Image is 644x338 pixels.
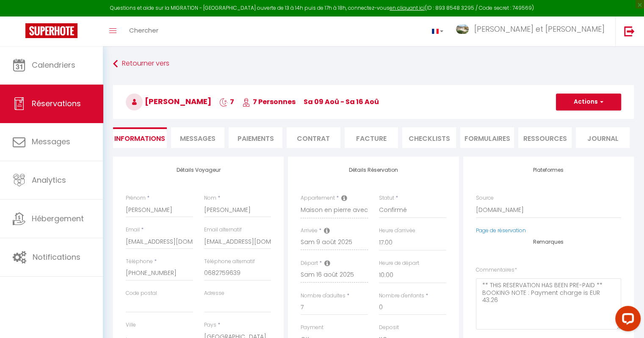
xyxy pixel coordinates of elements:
[556,93,621,110] button: Actions
[476,227,526,234] a: Page de réservation
[608,302,644,338] iframe: LiveChat chat widget
[301,292,345,300] label: Nombre d'adultes
[476,194,494,202] label: Source
[126,289,157,297] label: Code postal
[301,227,318,235] label: Arrivée
[32,213,84,224] span: Hébergement
[204,321,216,329] label: Pays
[301,167,446,173] h4: Détails Réservation
[379,259,419,267] label: Heure de départ
[304,97,379,107] span: sa 09 Aoû - sa 16 Aoû
[204,289,224,297] label: Adresse
[576,127,630,148] li: Journal
[476,167,621,173] h4: Plateformes
[126,258,153,266] label: Téléphone
[32,136,70,147] span: Messages
[474,24,605,34] span: [PERSON_NAME] et [PERSON_NAME]
[126,226,140,234] label: Email
[518,127,572,148] li: Ressources
[126,321,136,329] label: Ville
[113,127,167,148] li: Informations
[301,259,318,267] label: Départ
[301,324,323,332] label: Payment
[113,56,634,71] a: Retourner vers
[180,134,216,143] span: Messages
[219,97,234,107] span: 7
[126,96,211,107] span: [PERSON_NAME]
[126,167,271,173] h4: Détails Voyageur
[456,25,469,34] img: ...
[126,194,146,202] label: Prénom
[476,266,517,274] label: Commentaires
[25,23,77,38] img: Super Booking
[204,226,242,234] label: Email alternatif
[624,26,635,36] img: logout
[301,194,335,202] label: Appartement
[345,127,398,148] li: Facture
[33,252,80,262] span: Notifications
[204,258,255,266] label: Téléphone alternatif
[379,194,394,202] label: Statut
[229,127,282,148] li: Paiements
[129,26,158,35] span: Chercher
[204,194,216,202] label: Nom
[32,175,66,185] span: Analytics
[379,324,399,332] label: Deposit
[287,127,340,148] li: Contrat
[390,4,425,11] a: en cliquant ici
[32,98,81,109] span: Réservations
[460,127,514,148] li: FORMULAIRES
[450,16,615,46] a: ... [PERSON_NAME] et [PERSON_NAME]
[402,127,456,148] li: CHECKLISTS
[242,97,296,107] span: 7 Personnes
[379,292,424,300] label: Nombre d'enfants
[123,16,165,46] a: Chercher
[476,239,621,245] h4: Remarques
[32,60,75,70] span: Calendriers
[379,227,415,235] label: Heure d'arrivée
